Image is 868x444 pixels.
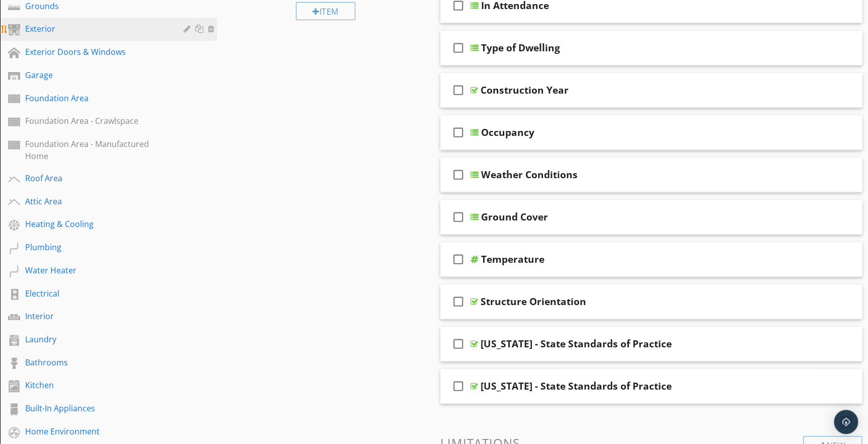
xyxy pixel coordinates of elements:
div: Foundation Area - Manufactured Home [25,138,169,162]
div: [US_STATE] - State Standards of Practice [481,338,672,350]
div: Heating & Cooling [25,218,169,230]
div: Attic Area [25,195,169,207]
div: Item [296,2,355,20]
div: Ground Cover [481,211,548,223]
div: Exterior [25,23,169,35]
div: Bathrooms [25,356,169,368]
div: Interior [25,310,169,322]
div: [US_STATE] - State Standards of Practice [481,380,672,392]
div: Water Heater [25,264,169,276]
div: Open Intercom Messenger [834,410,858,434]
div: Temperature [481,253,544,265]
i: check_box_outline_blank [450,374,466,398]
div: Electrical [25,287,169,300]
i: check_box_outline_blank [450,120,466,144]
div: Foundation Area [25,92,169,104]
div: Roof Area [25,172,169,184]
i: check_box_outline_blank [450,247,466,271]
div: Occupancy [481,126,534,138]
div: Weather Conditions [481,169,578,181]
div: Exterior Doors & Windows [25,46,169,58]
div: Home Environment [25,425,169,437]
div: Structure Orientation [481,295,586,308]
i: check_box_outline_blank [450,36,466,60]
i: check_box_outline_blank [450,163,466,187]
div: Built-In Appliances [25,402,169,414]
i: check_box_outline_blank [450,332,466,356]
i: check_box_outline_blank [450,289,466,314]
div: Type of Dwelling [481,42,560,54]
div: Foundation Area - Crawlspace [25,115,169,127]
div: Construction Year [481,84,569,96]
div: Kitchen [25,379,169,391]
i: check_box_outline_blank [450,205,466,229]
div: Garage [25,69,169,81]
div: Plumbing [25,241,169,253]
div: Laundry [25,333,169,345]
i: check_box_outline_blank [450,78,466,102]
